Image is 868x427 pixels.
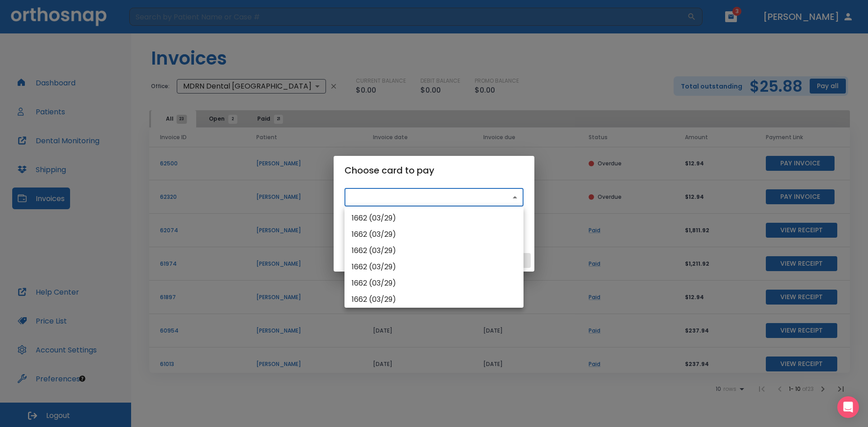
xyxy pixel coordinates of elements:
li: 1662 (03/29) [344,291,524,308]
li: 1662 (03/29) [344,210,524,226]
li: 1662 (03/29) [344,226,524,243]
li: 1662 (03/29) [344,275,524,291]
div: Open Intercom Messenger [837,396,859,418]
li: 1662 (03/29) [344,259,524,275]
li: 1662 (03/29) [344,243,524,259]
